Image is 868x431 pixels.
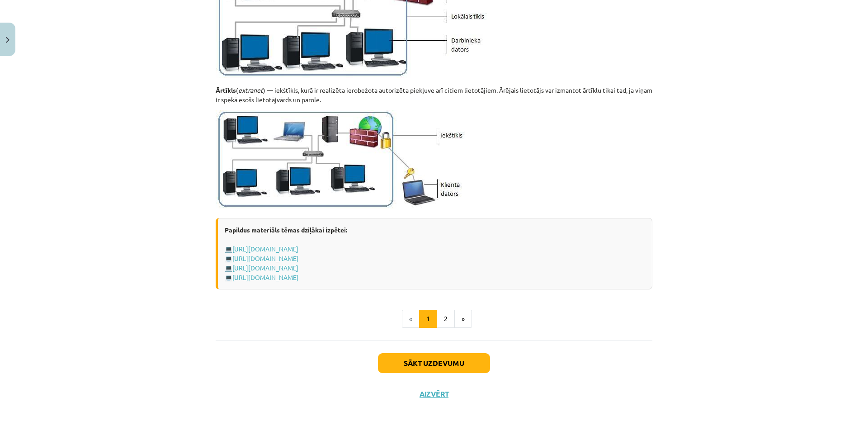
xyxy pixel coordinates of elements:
a: [URL][DOMAIN_NAME] [232,273,298,281]
strong: Ārtīkls [216,86,236,94]
p: ( ) — iekštīkls, kurā ir realizēta ierobežota autorizēta piekļuve arī citiem lietotājiem. Ārējais... [216,85,652,104]
button: 2 [437,310,455,328]
a: [URL][DOMAIN_NAME] [232,254,298,262]
em: extranet [238,86,263,94]
div: 💻 💻 💻 💻 [216,218,652,289]
nav: Page navigation example [216,310,652,328]
button: » [454,310,472,328]
button: 1 [419,310,437,328]
img: icon-close-lesson-0947bae3869378f0d4975bcd49f059093ad1ed9edebbc8119c70593378902aed.svg [6,37,9,43]
strong: Papildus materiāls tēmas dziļākai izpētei: [225,226,347,234]
a: [URL][DOMAIN_NAME] [232,264,298,272]
button: Sākt uzdevumu [378,353,490,373]
a: [URL][DOMAIN_NAME] [232,245,298,253]
button: Aizvērt [417,389,451,398]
